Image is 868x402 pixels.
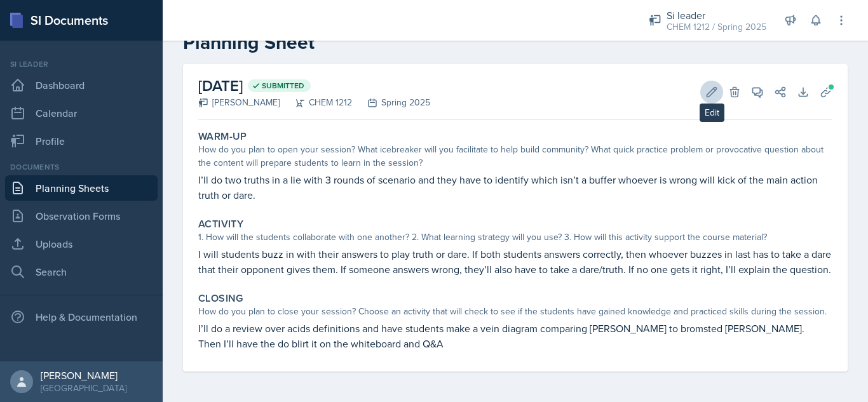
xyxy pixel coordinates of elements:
label: Closing [198,292,243,305]
h2: Planning Sheet [183,31,848,54]
p: I will students buzz in with their answers to play truth or dare. If both students answers correc... [198,246,832,277]
span: Submitted [262,81,304,91]
p: I’ll do a review over acids definitions and have students make a vein diagram comparing [PERSON_N... [198,321,832,336]
div: CHEM 1212 / Spring 2025 [667,20,766,34]
div: [PERSON_NAME] [198,96,280,109]
p: I’ll do two truths in a lie with 3 rounds of scenario and they have to identify which isn’t a buf... [198,172,832,203]
a: Profile [5,128,158,154]
div: [GEOGRAPHIC_DATA] [41,382,126,394]
button: Edit [700,81,723,104]
a: Planning Sheets [5,175,158,201]
div: CHEM 1212 [280,96,352,109]
a: Dashboard [5,72,158,98]
div: 1. How will the students collaborate with one another? 2. What learning strategy will you use? 3.... [198,231,832,244]
div: Si leader [5,58,158,70]
h2: [DATE] [198,74,430,97]
div: How do you plan to close your session? Choose an activity that will check to see if the students ... [198,305,832,318]
label: Activity [198,218,243,231]
a: Uploads [5,231,158,257]
label: Warm-Up [198,130,247,143]
div: Spring 2025 [352,96,430,109]
div: Documents [5,161,158,173]
div: How do you plan to open your session? What icebreaker will you facilitate to help build community... [198,143,832,170]
a: Search [5,259,158,285]
p: Then I’ll have the do blirt it on the whiteboard and Q&A [198,336,832,351]
a: Observation Forms [5,203,158,229]
div: Help & Documentation [5,304,158,330]
div: [PERSON_NAME] [41,369,126,382]
div: Si leader [667,8,766,23]
a: Calendar [5,100,158,126]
